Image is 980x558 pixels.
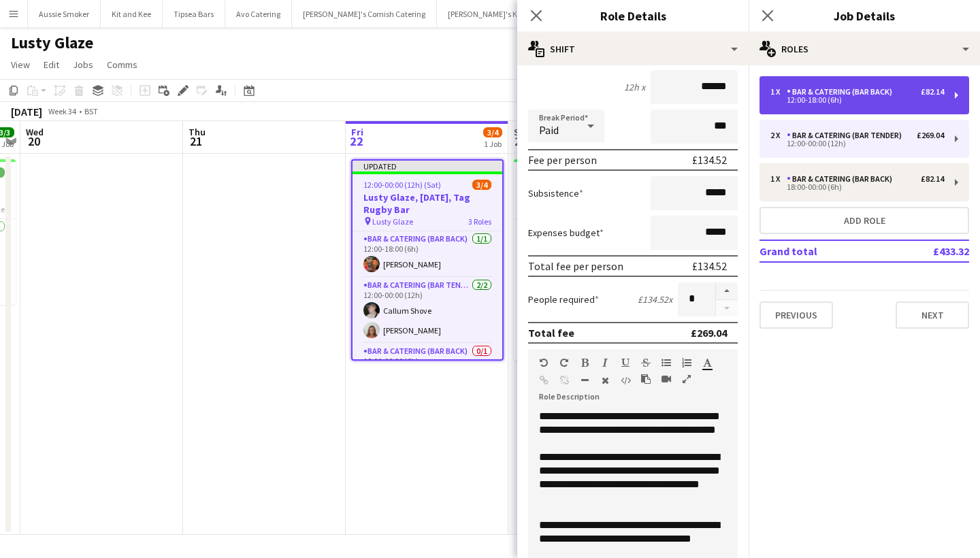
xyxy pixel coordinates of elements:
span: 3/4 [472,180,491,190]
span: Thu [189,126,206,138]
app-card-role: Bar & Catering (Bar Back)1/112:00-18:00 (6h)[PERSON_NAME] [353,231,502,278]
div: £269.04 [917,131,944,140]
app-card-role: Bar & Catering (Bar Tender)5I5/612:00-00:00 (12h)[PERSON_NAME][PERSON_NAME]Callum Shove[PERSON_NA... [514,219,666,364]
button: Paste as plain text [641,374,651,384]
button: [PERSON_NAME]'s Cornish Catering [292,1,437,27]
app-job-card: Updated12:00-00:00 (12h) (Sat)3/4Lusty Glaze, [DATE], Tag Rugby Bar Lusty Glaze3 RolesBar & Cater... [351,159,504,361]
div: Shift [517,33,749,65]
span: Edit [44,59,59,71]
app-card-role: Bar & Catering (Bar Tender)2/212:00-00:00 (12h)Callum Shove[PERSON_NAME] [353,278,502,344]
div: Bar & Catering (Bar Tender) [787,131,907,140]
div: Fee per person [528,153,597,167]
div: 12:00-18:00 (6h) [770,97,944,103]
div: BST [84,106,98,116]
button: Unordered List [661,357,671,368]
button: Bold [580,357,589,368]
button: Underline [621,357,630,368]
a: Comms [101,56,143,73]
button: Redo [559,357,569,368]
span: 22 [349,133,363,149]
button: Kit and Kee [101,1,163,27]
div: Total fee [528,326,574,340]
div: £134.52 [692,153,727,167]
a: Jobs [67,56,99,73]
div: 2 x [770,131,787,140]
label: Subsistence [528,187,583,199]
button: Horizontal Line [580,375,589,386]
button: Tipsea Bars [163,1,225,27]
span: Jobs [73,59,93,71]
span: 20 [24,133,44,149]
div: [DATE] [11,105,42,118]
div: Bar & Catering (Bar Back) [787,174,898,184]
div: Bar & Catering (Bar Back) [787,87,898,97]
button: Next [896,301,969,329]
div: Roles [749,33,980,65]
button: Text Color [702,357,712,368]
button: Fullscreen [682,374,691,384]
td: £433.32 [888,240,969,262]
span: Paid [539,123,559,137]
div: £134.52 [692,259,727,273]
button: Aussie Smoker [28,1,101,27]
button: Ordered List [682,357,691,368]
span: 3 Roles [468,216,491,227]
div: 1 x [770,174,787,184]
div: Updated [353,161,502,171]
h1: Lusty Glaze [11,33,93,53]
button: Previous [759,301,833,329]
button: Clear Formatting [600,375,610,386]
div: £82.14 [921,87,944,97]
span: 12:00-00:00 (12h) (Sat) [363,180,441,190]
button: Undo [539,357,549,368]
h3: Lusty Glaze, [DATE], Tag Rugby Bar [514,179,666,203]
span: Lusty Glaze [372,216,413,227]
label: Expenses budget [528,227,604,239]
button: Increase [716,282,738,300]
h3: Lusty Glaze, [DATE], Tag Rugby Bar [353,191,502,216]
div: Total fee per person [528,259,623,273]
button: Insert video [661,374,671,384]
label: People required [528,293,599,306]
app-card-role: Bar & Catering (Bar Back)0/118:00-00:00 (6h) [353,344,502,390]
button: HTML Code [621,375,630,386]
div: 1 Job [484,139,502,149]
a: View [5,56,35,73]
span: 3/4 [483,127,502,137]
h3: Role Details [517,7,749,24]
button: Add role [759,207,969,234]
button: Strikethrough [641,357,651,368]
td: Grand total [759,240,888,262]
div: 12h x [624,81,645,93]
span: Fri [351,126,363,138]
a: Edit [38,56,65,73]
button: Avo Catering [225,1,292,27]
div: 18:00-00:00 (6h) [770,184,944,191]
div: 12:00-00:00 (12h) [770,140,944,147]
span: Week 34 [45,106,79,116]
button: [PERSON_NAME]'s Kitchen [437,1,551,27]
button: Italic [600,357,610,368]
div: £134.52 x [638,293,672,306]
span: Wed [26,126,44,138]
div: £82.14 [921,174,944,184]
app-job-card: 12:00-00:00 (12h) (Sun)5/6Lusty Glaze, [DATE], Tag Rugby Bar Lusty Glaze1 RoleBar & Catering (Bar... [514,159,666,361]
span: View [11,59,30,71]
span: 23 [512,133,529,149]
div: 1 x [770,87,787,97]
span: Comms [107,59,137,71]
h3: Job Details [749,7,980,24]
div: £269.04 [691,326,727,340]
span: 21 [186,133,206,149]
span: Sat [514,126,529,138]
